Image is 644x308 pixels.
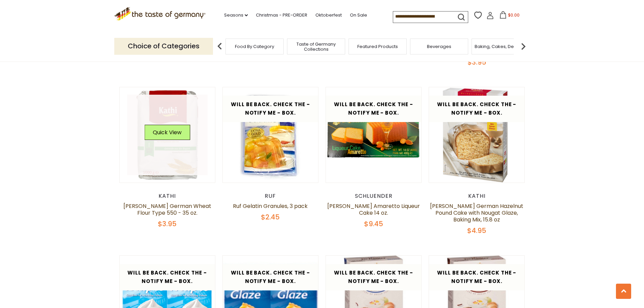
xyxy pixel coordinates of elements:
button: $0.00 [495,11,524,21]
a: Christmas - PRE-ORDER [256,11,307,19]
a: [PERSON_NAME] German Wheat Flour Type 550 - 35 oz. [123,202,211,217]
img: Kathi German Hazelnut Pound Cake with Nougat Glaze, Baking Mix, 15.8 oz [429,87,525,183]
img: next arrow [517,40,530,53]
span: $2.45 [261,212,280,222]
a: Beverages [427,44,451,49]
button: Quick View [144,125,190,140]
a: On Sale [350,11,367,19]
a: [PERSON_NAME] Amaretto Liqueur Cake 14 oz. [327,202,420,217]
span: $3.95 [468,57,486,67]
img: Kathi German Wheat Flour Type 550 - 35 oz. [120,87,215,183]
p: Choice of Categories [114,38,213,54]
a: Baking, Cakes, Desserts [475,44,527,49]
a: Taste of Germany Collections [289,42,343,52]
a: Oktoberfest [315,11,342,19]
a: Featured Products [357,44,398,49]
img: Ruf Gelatin Granules, 3 pack [223,87,318,183]
a: Seasons [224,11,248,19]
img: Schluender Amaretto Liqueur Cake 14 oz. [326,87,422,183]
a: Food By Category [235,44,274,49]
div: Ruf [222,193,319,199]
span: $9.45 [364,219,383,229]
div: Kathi [119,193,216,199]
div: Schluender [326,193,422,199]
a: Ruf Gelatin Granules, 3 pack [233,202,308,210]
img: previous arrow [213,40,226,53]
span: $0.00 [508,12,520,18]
div: Kathi [429,193,525,199]
span: $4.95 [467,226,486,235]
span: $3.95 [158,219,176,229]
a: [PERSON_NAME] German Hazelnut Pound Cake with Nougat Glaze, Baking Mix, 15.8 oz [430,202,523,223]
